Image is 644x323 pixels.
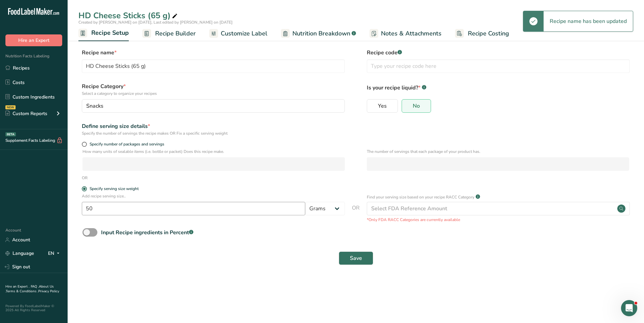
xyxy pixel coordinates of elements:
[5,284,29,289] a: Hire an Expert .
[209,26,267,41] a: Customize Label
[82,130,345,136] div: Specify the number of servings the recipe makes OR Fix a specific serving weight
[78,25,129,42] a: Recipe Setup
[292,29,350,38] span: Nutrition Breakdown
[87,142,164,147] span: Specify number of packages and servings
[5,105,16,109] div: NEW
[455,26,509,41] a: Recipe Costing
[82,175,88,181] div: OR
[6,289,38,294] a: Terms & Conditions .
[82,193,345,199] p: Add recipe serving size..
[352,204,360,223] span: OR
[48,249,62,258] div: EN
[367,149,629,155] p: The number of servings that each package of your product has.
[82,59,345,73] input: Type your recipe name here
[5,304,62,312] div: Powered By FoodLabelMaker © 2025 All Rights Reserved
[142,26,196,41] a: Recipe Builder
[82,99,345,113] button: Snacks
[90,186,139,191] div: Specify serving size weight
[86,102,103,110] span: Snacks
[381,29,442,38] span: Notes & Attachments
[5,132,16,136] div: BETA
[5,34,62,46] button: Hire an Expert
[5,110,47,117] div: Custom Reports
[82,202,305,215] input: Type your serving size here
[621,300,637,316] iframe: Intercom live chat
[367,82,630,92] p: Is your recipe liquid?
[339,251,373,265] button: Save
[369,26,442,41] a: Notes & Attachments
[82,82,345,97] label: Recipe Category
[544,11,633,31] div: Recipe name has been updated
[5,247,34,259] a: Language
[350,254,362,262] span: Save
[91,28,129,37] span: Recipe Setup
[31,284,39,289] a: FAQ .
[367,194,474,200] p: Find your serving size based on your recipe RACC Category
[82,149,345,155] p: How many units of sealable items (i.e. bottle or packet) Does this recipe make.
[367,217,630,223] p: *Only FDA RACC Categories are currently available
[82,49,345,57] label: Recipe name
[38,289,59,294] a: Privacy Policy
[155,29,196,38] span: Recipe Builder
[367,59,630,73] input: Type your recipe code here
[367,49,630,57] label: Recipe code
[413,103,420,109] span: No
[281,26,356,41] a: Nutrition Breakdown
[82,122,345,130] div: Define serving size details
[468,29,509,38] span: Recipe Costing
[78,9,179,22] div: HD Cheese Sticks (65 g)
[371,205,447,213] div: Select FDA Reference Amount
[378,103,387,109] span: Yes
[101,228,193,237] div: Input Recipe ingredients in Percent
[5,284,54,294] a: About Us .
[78,20,233,25] span: Created by [PERSON_NAME] on [DATE], Last edited by [PERSON_NAME] on [DATE]
[82,90,345,97] p: Select a category to organize your recipes
[221,29,267,38] span: Customize Label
